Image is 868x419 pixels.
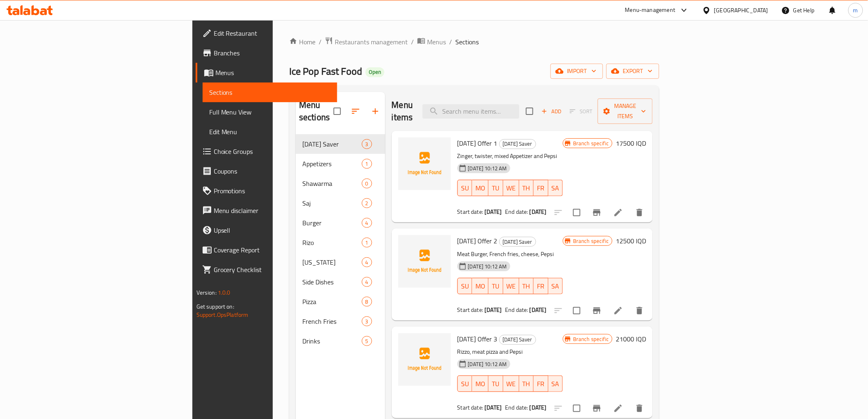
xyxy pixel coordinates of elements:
div: Ramadan Saver [499,139,536,149]
a: Coupons [196,161,337,181]
button: FR [534,180,548,196]
div: Drinks [302,336,361,346]
a: Edit menu item [613,208,623,218]
a: Support.OpsPlatform [196,309,249,320]
button: SA [548,180,563,196]
a: Edit Restaurant [196,23,337,43]
span: [DATE] 10:12 AM [465,263,510,270]
button: SA [548,375,563,392]
h2: Menu items [392,99,413,124]
a: Full Menu View [203,102,337,122]
div: items [362,316,372,326]
div: Shawarma [302,179,361,188]
span: Open [365,69,384,76]
button: WE [503,180,519,196]
button: TH [519,278,534,294]
span: FR [537,182,545,194]
span: TH [523,378,531,390]
span: Promotions [214,186,331,196]
div: French Fries3 [296,311,385,331]
span: Coverage Report [214,245,331,255]
span: Select to update [568,400,585,417]
div: items [362,297,372,307]
span: 4 [362,278,372,286]
h6: 21000 IQD [616,333,646,345]
div: items [362,257,372,267]
span: Menus [215,68,331,78]
a: Menus [196,63,337,82]
span: Add [540,107,562,116]
nav: breadcrumb [289,37,659,47]
span: SU [461,378,469,390]
span: Branch specific [570,140,612,147]
span: Saj [302,198,361,208]
b: [DATE] [530,402,547,413]
div: Ramadan Saver [499,335,536,345]
a: Restaurants management [325,37,408,47]
button: TU [489,180,503,196]
span: 1.0.0 [218,287,231,298]
div: Kentucky [302,257,361,267]
span: [DATE] Saver [500,139,536,149]
button: delete [630,203,649,222]
button: MO [472,180,489,196]
div: Appetizers [302,159,361,169]
div: [GEOGRAPHIC_DATA] [714,6,768,15]
span: Edit Menu [209,127,331,137]
a: Upsell [196,220,337,240]
span: export [613,66,653,76]
span: Rizo [302,238,361,247]
a: Grocery Checklist [196,260,337,279]
span: Grocery Checklist [214,265,331,275]
div: items [362,198,372,208]
span: Select to update [568,204,585,221]
span: Sort sections [346,101,365,121]
span: WE [507,280,516,292]
a: Edit menu item [613,306,623,316]
span: [DATE] Offer 2 [457,235,498,247]
span: 4 [362,219,372,227]
span: 3 [362,318,372,325]
span: Select section [521,103,538,120]
span: Pizza [302,297,361,307]
span: French Fries [302,316,361,326]
div: Drinks5 [296,331,385,351]
a: Edit menu item [613,403,623,413]
span: Upsell [214,225,331,235]
div: items [362,139,372,149]
a: Sections [203,82,337,102]
a: Edit Menu [203,122,337,142]
span: Branches [214,48,331,58]
button: SU [457,278,472,294]
a: Coverage Report [196,240,337,260]
span: 3 [362,140,372,148]
span: [DATE] Saver [302,139,361,149]
span: 2 [362,199,372,207]
span: 5 [362,337,372,345]
span: Add item [538,105,564,118]
div: items [362,277,372,287]
a: Menu disclaimer [196,201,337,220]
span: TU [492,280,500,292]
span: Restaurants management [335,37,408,47]
span: WE [507,378,516,390]
b: [DATE] [484,402,502,413]
span: Edit Restaurant [214,28,331,38]
div: Menu-management [625,5,676,15]
div: items [362,179,372,188]
button: TH [519,375,534,392]
button: Branch-specific-item [587,203,607,222]
h6: 12500 IQD [616,235,646,247]
button: Add section [365,101,385,121]
span: Start date: [457,206,484,217]
span: 1 [362,160,372,168]
div: Burger4 [296,213,385,233]
button: import [550,64,603,79]
span: Select all sections [329,103,346,120]
span: TH [523,182,531,194]
div: Ramadan Saver [302,139,361,149]
button: FR [534,375,548,392]
span: Full Menu View [209,107,331,117]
